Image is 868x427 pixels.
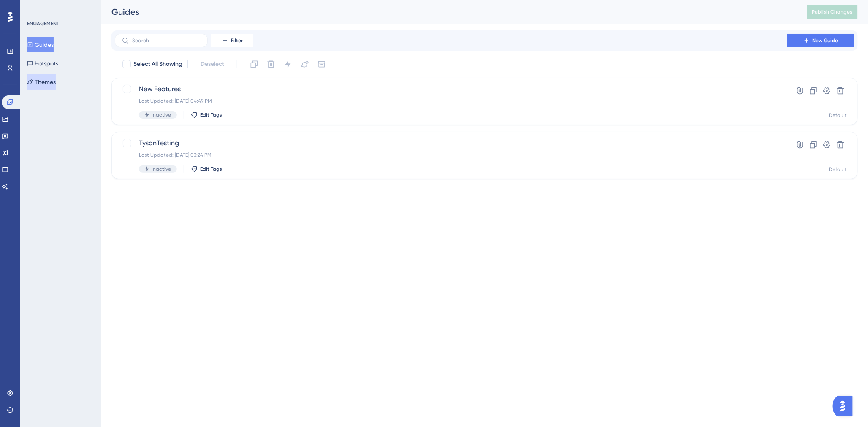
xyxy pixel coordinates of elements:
span: TysonTesting [139,138,763,148]
span: Publish Changes [812,8,853,15]
button: Edit Tags [191,166,222,172]
span: New Features [139,84,763,94]
button: Guides [27,37,54,52]
div: Default [829,112,847,119]
div: Default [829,166,847,173]
span: Inactive [152,166,171,172]
span: New Guide [813,37,838,44]
iframe: UserGuiding AI Assistant Launcher [833,394,858,419]
button: Edit Tags [191,112,222,118]
button: Filter [211,34,253,47]
span: Select All Showing [133,59,182,69]
button: Publish Changes [807,5,858,19]
span: Deselect [201,59,224,69]
div: ENGAGEMENT [27,20,59,27]
div: Last Updated: [DATE] 03:24 PM [139,152,763,158]
div: Last Updated: [DATE] 04:49 PM [139,98,763,104]
span: Need Help? [20,2,53,12]
button: Deselect [193,57,232,72]
button: New Guide [787,34,854,47]
span: Edit Tags [200,112,222,118]
input: Search [132,38,201,44]
span: Edit Tags [200,166,222,172]
button: Themes [27,74,56,90]
button: Hotspots [27,56,58,71]
div: Guides [111,6,786,18]
span: Filter [231,37,243,44]
span: Inactive [152,112,171,118]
